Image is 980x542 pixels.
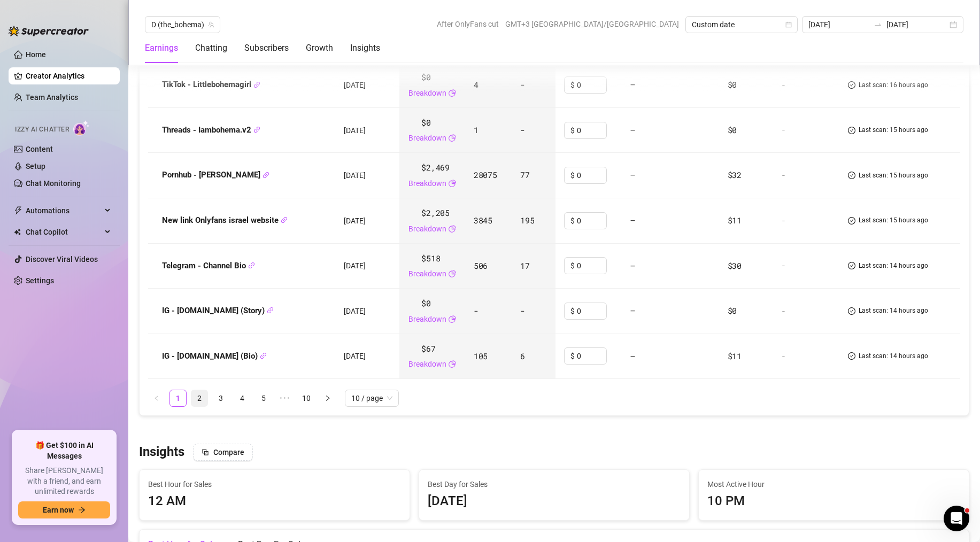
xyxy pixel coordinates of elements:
[212,390,229,407] li: 3
[520,351,525,361] span: 6
[408,313,446,325] a: Breakdown
[577,303,606,319] input: Enter cost
[408,223,446,235] a: Breakdown
[253,81,260,89] button: Copy Link
[848,351,855,361] span: check-circle
[577,213,606,229] input: Enter cost
[73,120,90,136] img: AI Chatter
[234,390,250,406] a: 4
[449,177,456,189] span: pie-chart
[449,268,456,280] span: pie-chart
[191,390,207,406] a: 2
[195,42,227,55] div: Chatting
[874,20,882,29] span: swap-right
[256,390,272,406] a: 5
[848,306,855,316] span: check-circle
[886,19,947,30] input: End date
[848,171,855,181] span: check-circle
[344,261,366,270] span: [DATE]
[26,145,53,153] a: Content
[145,42,178,55] div: Earnings
[728,260,742,271] span: $30
[505,16,679,32] span: GMT+3 [GEOGRAPHIC_DATA]/[GEOGRAPHIC_DATA]
[306,42,333,55] div: Growth
[449,358,456,370] span: pie-chart
[630,215,635,226] span: —
[344,352,366,360] span: [DATE]
[728,79,737,90] span: $0
[782,306,830,316] div: -
[782,261,830,270] div: -
[520,260,529,271] span: 17
[26,67,111,84] a: Creator Analytics
[267,307,274,314] span: link
[848,125,855,135] span: check-circle
[474,79,479,90] span: 4
[474,169,497,180] span: 28075
[148,390,165,407] button: left
[14,206,22,215] span: thunderbolt
[151,17,214,33] span: D (the_bohema)
[520,169,529,180] span: 77
[325,395,331,401] span: right
[630,79,635,90] span: —
[344,81,366,89] span: [DATE]
[408,268,446,280] a: Breakdown
[859,125,928,135] span: Last scan: 15 hours ago
[449,223,456,235] span: pie-chart
[944,506,969,531] iframe: Intercom live chat
[208,21,214,28] span: team
[345,390,399,407] div: Page Size
[9,26,89,36] img: logo-BBDzfeDw.svg
[26,255,98,264] a: Discover Viral Videos
[782,216,830,226] div: -
[162,80,260,89] strong: TikTok - Littlebohemagirl
[859,215,928,226] span: Last scan: 15 hours ago
[248,262,255,270] button: Copy Link
[191,390,208,407] li: 2
[449,87,456,99] span: pie-chart
[253,126,260,134] button: Copy Link
[253,81,260,88] span: link
[26,276,54,285] a: Settings
[193,444,253,461] button: Compare
[248,262,255,269] span: link
[577,77,606,93] input: Enter cost
[577,122,606,138] input: Enter cost
[344,126,366,135] span: [DATE]
[577,258,606,274] input: Enter cost
[474,260,488,271] span: 506
[162,125,260,135] strong: Threads - Iambohema.v2
[139,444,184,461] h3: Insights
[276,390,294,407] li: Next 5 Pages
[707,478,960,490] span: Most Active Hour
[408,87,446,99] a: Breakdown
[255,390,272,407] li: 5
[26,93,78,102] a: Team Analytics
[162,170,269,180] strong: Pornhub - [PERSON_NAME]
[351,390,392,406] span: 10 / page
[162,351,267,361] strong: IG - [DOMAIN_NAME] (Bio)
[785,21,792,28] span: calendar
[782,351,830,361] div: -
[260,352,267,359] span: link
[859,306,928,316] span: Last scan: 14 hours ago
[630,169,635,180] span: —
[26,202,102,219] span: Automations
[474,351,488,361] span: 105
[213,448,244,456] span: Compare
[848,80,855,90] span: check-circle
[18,466,110,497] span: Share [PERSON_NAME] with a friend, and earn unlimited rewards
[421,207,449,220] span: $2,205
[281,216,288,224] button: Copy Link
[474,125,479,135] span: 1
[267,307,274,315] button: Copy Link
[782,125,830,135] div: -
[298,390,314,406] a: 10
[408,177,446,189] a: Breakdown
[281,216,288,223] span: link
[319,390,336,407] button: right
[437,16,499,32] span: After OnlyFans cut
[18,440,110,461] span: 🎁 Get $100 in AI Messages
[18,501,110,518] button: Earn nowarrow-right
